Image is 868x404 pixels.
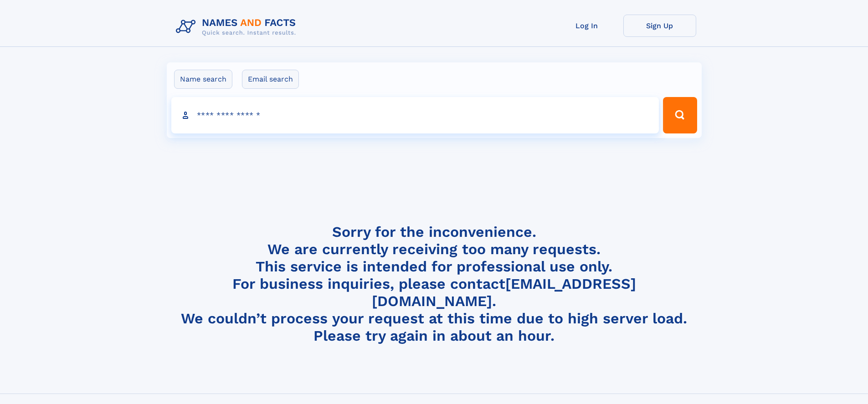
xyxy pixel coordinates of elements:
[550,15,623,37] a: Log In
[623,15,696,37] a: Sign Up
[174,70,232,89] label: Name search
[171,97,659,133] input: search input
[242,70,299,89] label: Email search
[663,97,697,133] button: Search Button
[172,223,696,345] h4: Sorry for the inconvenience. We are currently receiving too many requests. This service is intend...
[172,15,303,39] img: Logo Names and Facts
[372,275,636,310] a: [EMAIL_ADDRESS][DOMAIN_NAME]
